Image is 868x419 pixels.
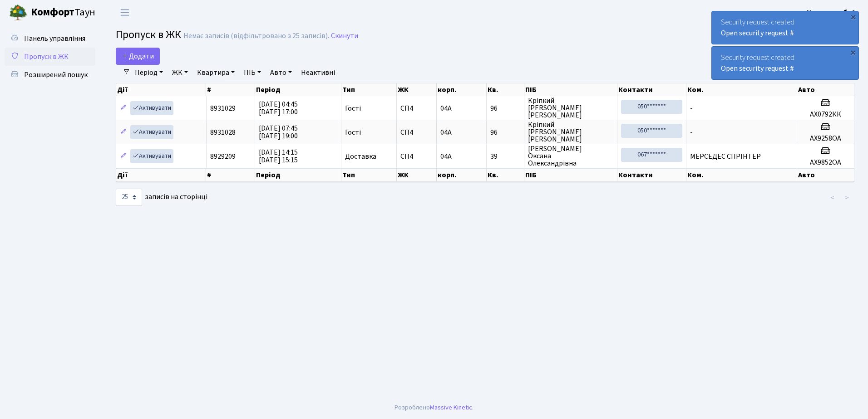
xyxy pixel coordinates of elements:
[400,129,433,136] span: СП4
[848,48,858,57] div: ×
[168,65,192,80] a: ЖК
[297,65,339,80] a: Неактивні
[437,83,486,96] th: корп.
[24,70,88,80] span: Розширений пошук
[341,83,397,96] th: Тип
[131,65,167,80] a: Період
[801,134,850,143] h5: АХ9258ОА
[345,129,361,136] span: Гості
[528,121,613,143] span: Кріпкий [PERSON_NAME] [PERSON_NAME]
[440,127,452,137] span: 04А
[5,48,95,66] a: Пропуск в ЖК
[210,151,236,161] span: 8929209
[183,32,329,40] div: Немає записів (відфільтровано з 25 записів).
[24,52,69,62] span: Пропуск в ЖК
[255,83,341,96] th: Період
[255,168,341,182] th: Період
[116,27,181,43] span: Пропуск в ЖК
[487,83,525,96] th: Кв.
[528,145,613,167] span: [PERSON_NAME] Оксана Олександрівна
[395,403,473,413] div: Розроблено .
[130,149,173,163] a: Активувати
[528,97,613,119] span: Кріпкий [PERSON_NAME] [PERSON_NAME]
[524,168,617,182] th: ПІБ
[130,101,173,115] a: Активувати
[266,65,296,80] a: Авто
[617,168,687,182] th: Контакти
[9,4,27,22] img: logo.png
[400,153,433,160] span: СП4
[116,83,206,96] th: Дії
[430,403,472,412] a: Massive Kinetic
[440,103,452,113] span: 04А
[848,12,858,21] div: ×
[807,8,857,18] b: Консьєрж б. 4.
[690,103,693,113] span: -
[206,168,255,182] th: #
[31,5,74,19] b: Комфорт
[341,168,397,182] th: Тип
[259,123,298,141] span: [DATE] 07:45 [DATE] 19:00
[490,105,521,112] span: 96
[440,151,452,161] span: 04А
[686,168,797,182] th: Ком.
[617,83,687,96] th: Контакти
[206,83,255,96] th: #
[397,168,437,182] th: ЖК
[130,125,173,139] a: Активувати
[24,34,85,44] span: Панель управління
[721,63,794,73] a: Open security request #
[31,5,95,20] span: Таун
[801,158,850,167] h5: АХ9852ОА
[801,110,850,119] h5: АХ0792КК
[259,147,298,165] span: [DATE] 14:15 [DATE] 15:15
[400,105,433,112] span: СП4
[193,65,238,80] a: Квартира
[116,48,160,65] a: Додати
[116,189,142,206] select: записів на сторінці
[345,105,361,112] span: Гості
[524,83,617,96] th: ПІБ
[397,83,437,96] th: ЖК
[721,28,794,38] a: Open security request #
[5,66,95,84] a: Розширений пошук
[690,127,693,137] span: -
[122,51,154,61] span: Додати
[490,153,521,160] span: 39
[210,103,236,113] span: 8931029
[331,32,358,40] a: Скинути
[5,29,95,48] a: Панель управління
[807,7,857,18] a: Консьєрж б. 4.
[797,168,854,182] th: Авто
[686,83,797,96] th: Ком.
[113,5,136,20] button: Переключити навігацію
[487,168,525,182] th: Кв.
[116,189,207,206] label: записів на сторінці
[712,47,858,79] div: Security request created
[490,129,521,136] span: 96
[437,168,486,182] th: корп.
[712,11,858,44] div: Security request created
[259,99,298,117] span: [DATE] 04:45 [DATE] 17:00
[345,153,376,160] span: Доставка
[240,65,265,80] a: ПІБ
[797,83,854,96] th: Авто
[210,127,236,137] span: 8931028
[116,168,206,182] th: Дії
[690,151,761,161] span: МЕРСЕДЕС СПРІНТЕР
